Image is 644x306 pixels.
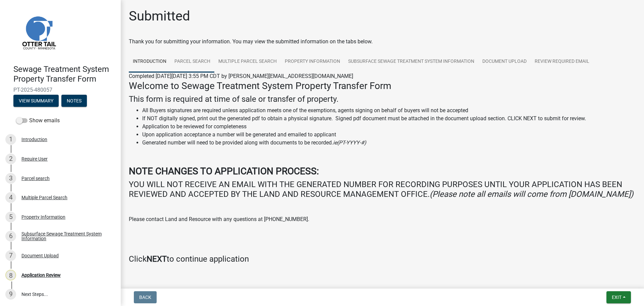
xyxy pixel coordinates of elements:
[606,291,631,303] button: Exit
[21,273,61,277] div: Application Review
[5,289,16,300] div: 9
[142,131,636,139] li: Upon application acceptance a number will be generated and emailed to applicant
[170,51,214,73] a: Parcel search
[129,94,636,104] h4: This form is required at time of sale or transfer of property.
[281,51,344,73] a: Property Information
[5,173,16,184] div: 3
[139,295,151,300] span: Back
[5,192,16,203] div: 4
[612,295,622,300] span: Exit
[13,98,59,104] wm-modal-confirm: Summary
[13,95,59,107] button: View Summary
[478,51,531,73] a: Document Upload
[142,106,636,115] li: All Buyers signatures are required unless application meets one of the exemptions, agents signing...
[430,189,633,199] i: (Please note all emails will come from [DOMAIN_NAME])
[142,123,636,131] li: Application to be reviewed for completeness
[129,254,636,264] h4: Click to continue application
[5,154,16,164] div: 2
[13,64,115,84] h4: Sewage Treatment System Property Transfer Form
[129,215,636,223] p: Please contact Land and Resource with any questions at [PHONE_NUMBER].
[61,95,87,107] button: Notes
[129,180,636,199] h4: YOU WILL NOT RECEIVE AN EMAIL WITH THE GENERATED NUMBER FOR RECORDING PURPOSES UNTIL YOUR APPLICA...
[5,134,16,145] div: 1
[5,231,16,242] div: 6
[13,87,107,93] span: PT-2025-480057
[147,254,167,264] strong: NEXT
[21,215,65,219] div: Property Information
[13,7,64,57] img: Otter Tail County, Minnesota
[129,38,636,46] div: Thank you for submitting your information. You may view the submitted information on the tabs below.
[129,51,170,73] a: Introduction
[21,137,47,142] div: Introduction
[142,115,636,123] li: If NOT digitally signed, print out the generated pdf to obtain a physical signature. Signed pdf d...
[134,291,157,303] button: Back
[129,80,636,92] h3: Welcome to Sewage Treatment System Property Transfer Form
[129,166,319,177] strong: NOTE CHANGES TO APPLICATION PROCESS:
[5,212,16,222] div: 5
[5,270,16,280] div: 8
[214,51,281,73] a: Multiple Parcel Search
[21,253,59,258] div: Document Upload
[333,139,366,146] i: ie(PT-YYYY-#)
[21,176,50,181] div: Parcel search
[531,51,593,73] a: Review Required Email
[129,8,190,24] h1: Submitted
[129,73,353,79] span: Completed [DATE][DATE] 3:55 PM CDT by [PERSON_NAME][EMAIL_ADDRESS][DOMAIN_NAME]
[21,157,48,161] div: Require User
[21,195,67,200] div: Multiple Parcel Search
[344,51,478,73] a: Subsurface Sewage Treatment System Information
[5,250,16,261] div: 7
[142,139,636,147] li: Generated number will need to be provided along with documents to be recorded.
[16,117,60,125] label: Show emails
[61,98,87,104] wm-modal-confirm: Notes
[21,231,110,241] div: Subsurface Sewage Treatment System Information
